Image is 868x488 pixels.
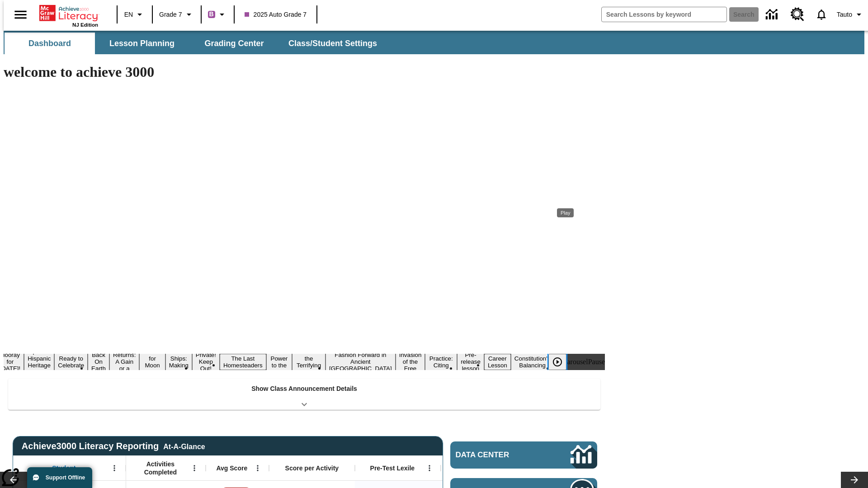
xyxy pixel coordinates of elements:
span: EN [124,10,133,19]
span: B [209,9,214,20]
p: Show Class Announcement Details [251,384,357,394]
button: Slide 7 Cruise Ships: Making Waves [165,347,192,377]
a: Home [39,4,98,22]
button: Slide 2 ¡Viva Hispanic Heritage Month! [24,347,54,377]
span: Support Offline [46,474,85,481]
button: Class/Student Settings [281,33,384,54]
div: Play [548,354,576,370]
div: At-A-Glance [163,441,205,451]
span: Pre-Test Lexile [370,464,415,472]
button: Slide 6 Time for Moon Rules? [139,347,165,377]
button: Open Menu [108,461,121,475]
button: Lesson Planning [97,33,187,54]
button: Slide 14 Mixed Practice: Citing Evidence [425,347,457,377]
div: SubNavbar [4,31,864,54]
span: Grade 7 [159,10,182,19]
a: Data Center [450,441,597,469]
button: Slide 3 Get Ready to Celebrate Juneteenth! [54,347,88,377]
button: Slide 12 Fashion Forward in Ancient Rome [325,350,396,373]
button: Slide 16 Career Lesson [484,354,511,370]
div: Home [39,3,98,28]
button: Open Menu [188,461,201,475]
button: Language: EN, Select a language [120,6,149,23]
span: NJ Edition [72,22,98,28]
button: Slide 9 The Last Homesteaders [220,354,266,370]
h1: welcome to achieve 3000 [4,64,605,80]
div: Play [557,208,574,217]
body: Maximum 600 characters Press Escape to exit toolbar Press Alt + F10 to reach toolbar [4,7,132,15]
button: Slide 8 Private! Keep Out! [192,350,220,373]
input: search field [602,7,726,22]
button: Dashboard [5,33,95,54]
button: Open Menu [251,461,264,475]
button: Lesson carousel, Next [841,472,868,488]
span: Student [52,464,75,472]
button: Play [548,354,566,370]
button: Open Menu [423,461,436,475]
button: Slide 5 Free Returns: A Gain or a Drain? [109,343,139,380]
button: Grade: Grade 7, Select a grade [156,6,198,23]
button: Slide 17 The Constitution's Balancing Act [511,347,554,377]
span: Tauto [837,10,852,19]
span: 2025 Auto Grade 7 [245,10,307,19]
span: Achieve3000 Literacy Reporting [22,441,205,451]
button: Boost Class color is purple. Change class color [204,6,231,23]
div: SubNavbar [4,33,385,54]
button: Slide 4 Back On Earth [88,350,109,373]
a: Data Center [760,2,785,27]
span: Score per Activity [285,464,339,472]
div: heroCarouselPause [549,358,605,366]
button: Grading Center [189,33,279,54]
span: Avg Score [216,464,247,472]
button: Support Offline [27,467,92,488]
button: Open side menu [7,1,34,28]
span: Data Center [456,450,540,460]
span: Activities Completed [131,460,190,476]
a: Resource Center, Will open in new tab [785,2,810,27]
button: Slide 11 Attack of the Terrifying Tomatoes [292,347,325,377]
button: Slide 10 Solar Power to the People [266,347,292,377]
button: Slide 13 The Invasion of the Free CD [396,343,425,380]
a: Notifications [810,3,833,26]
button: Slide 15 Pre-release lesson [457,350,484,373]
button: Profile/Settings [833,6,868,23]
div: Show Class Announcement Details [8,379,600,410]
